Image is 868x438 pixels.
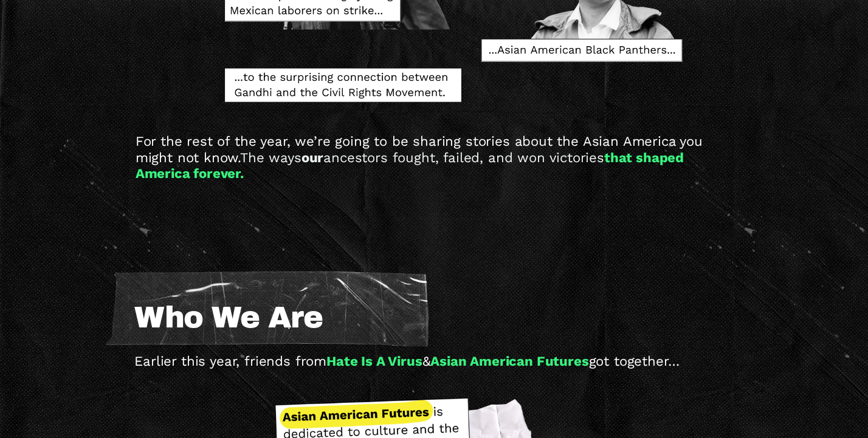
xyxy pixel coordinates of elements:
[136,133,733,182] p: For the rest of the year, we’re going to be sharing stories about the Asian America you might not...
[134,353,326,369] span: Earlier this year, friends from
[422,353,431,369] span: &
[589,353,680,369] span: got together…
[301,149,324,165] strong: our
[240,149,604,165] span: The ways ancestors fought, failed, and won victories
[430,353,588,369] strong: Asian American Futures
[326,353,422,369] strong: Hate Is A Virus
[136,149,687,182] strong: that shaped America forever.
[134,302,733,332] h2: Who We Are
